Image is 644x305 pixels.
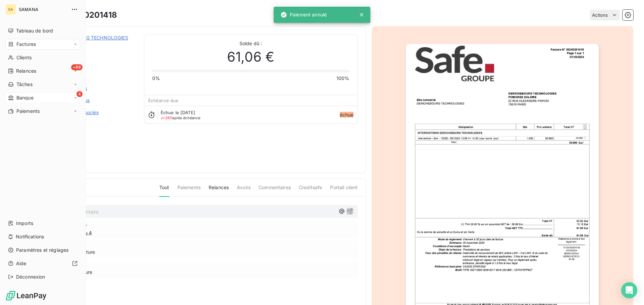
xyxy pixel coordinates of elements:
span: 100% [336,75,350,82]
span: Paiements [16,108,40,115]
span: Notifications [16,233,44,240]
a: DERICHEBOURG TECHNOLOGIES [53,35,128,41]
button: Actions [590,10,620,20]
span: Avoirs [237,184,251,196]
span: Tout [159,184,169,197]
span: Imports [16,220,33,227]
span: 61,06 € [227,47,274,67]
span: +99 [71,64,83,70]
span: Échéance due [148,98,179,103]
a: Clients [5,52,80,63]
span: Paramètres et réglages [16,247,68,253]
span: Tâches [16,81,33,88]
span: échue [340,112,354,118]
a: Paramètres et réglages [5,245,80,255]
a: 4Banque [5,92,80,103]
span: Tableau de bord [16,27,53,34]
span: Aide [16,260,26,267]
div: Paiement annulé [280,9,327,21]
div: Open Intercom Messenger [621,282,637,298]
span: Relances [209,184,229,196]
div: SA [5,4,16,15]
span: Solde dû : [152,40,350,47]
span: Commentaires [259,184,291,196]
a: Imports [5,218,80,229]
span: 4 [76,91,83,97]
span: Relances [16,68,36,74]
span: Clients [16,54,32,61]
span: Déconnexion [16,274,45,280]
span: Échue le [DATE] [161,110,195,115]
span: Paiements [177,184,201,196]
span: SAMANA [19,7,67,12]
a: Tâches [5,79,80,90]
h3: 20240201418 [63,9,117,21]
a: Aide [5,258,80,269]
a: +99Relances [5,66,80,76]
a: Tableau de bord [5,25,80,36]
span: Portail client [330,184,358,196]
a: Factures [5,39,80,50]
span: Factures [16,41,36,48]
span: Creditsafe [299,184,322,196]
span: après échéance [161,116,201,120]
img: Logo LeanPay [5,290,47,301]
span: 0% [152,75,160,82]
a: Paiements [5,106,80,117]
span: Banque [16,94,34,101]
span: J+265 [161,116,172,120]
